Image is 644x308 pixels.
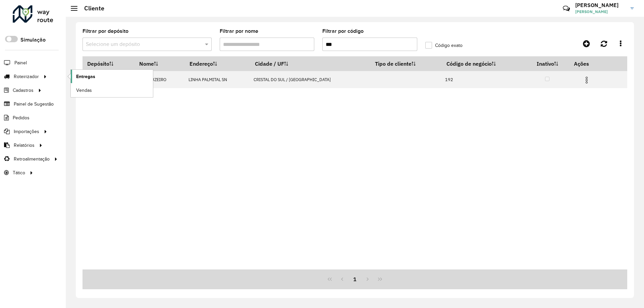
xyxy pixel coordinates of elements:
[442,57,525,71] th: Código de negócio
[348,273,361,286] button: 1
[575,2,626,8] h3: [PERSON_NAME]
[135,57,185,71] th: Nome
[76,73,95,80] span: Entregas
[371,57,442,71] th: Tipo de cliente
[425,42,463,49] label: Código exato
[77,5,104,12] h2: Cliente
[13,114,30,121] span: Pedidos
[20,36,46,44] label: Simulação
[14,156,50,163] span: Retroalimentação
[185,57,250,71] th: Endereço
[71,70,153,83] a: Entregas
[13,169,25,176] span: Tático
[71,83,153,97] a: Vendas
[14,101,54,108] span: Painel de Sugestão
[575,9,626,15] span: [PERSON_NAME]
[220,27,258,35] label: Filtrar por nome
[14,142,35,149] span: Relatórios
[14,59,27,66] span: Painel
[442,71,525,88] td: 192
[14,128,39,135] span: Importações
[569,57,609,71] th: Ações
[525,57,569,71] th: Inativo
[559,1,574,16] a: Contato Rápido
[250,57,371,71] th: Cidade / UF
[83,27,128,35] label: Filtrar por depósito
[185,71,250,88] td: LINHA PALMITAL SN
[83,57,135,71] th: Depósito
[76,87,92,94] span: Vendas
[14,73,39,80] span: Roteirizador
[13,87,34,94] span: Cadastros
[322,27,364,35] label: Filtrar por código
[250,71,371,88] td: CRISTAL DO SUL / [GEOGRAPHIC_DATA]
[135,71,185,88] td: S.E. CRUZEIRO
